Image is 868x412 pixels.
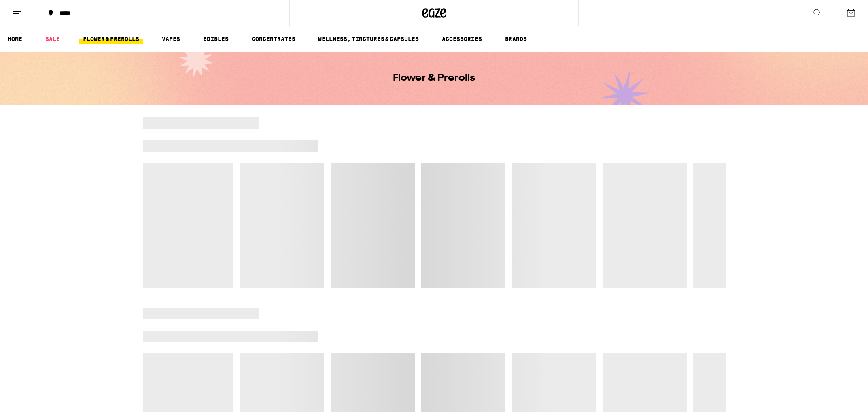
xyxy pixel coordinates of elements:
a: HOME [4,34,26,44]
a: WELLNESS, TINCTURES & CAPSULES [314,34,423,44]
a: VAPES [158,34,184,44]
a: SALE [41,34,64,44]
a: EDIBLES [199,34,233,44]
a: ACCESSORIES [438,34,486,44]
a: CONCENTRATES [248,34,299,44]
a: BRANDS [501,34,531,44]
h1: Flower & Prerolls [393,73,475,83]
a: FLOWER & PREROLLS [79,34,143,44]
